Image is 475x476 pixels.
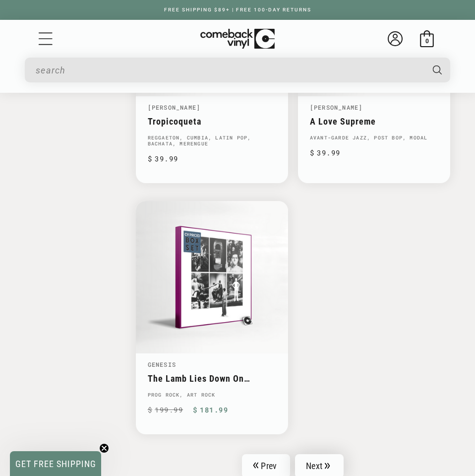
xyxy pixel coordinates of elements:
[37,30,54,47] summary: Menu
[148,116,276,127] a: Tropicoqueta
[423,58,451,82] button: Search
[148,103,201,111] a: [PERSON_NAME]
[425,37,429,45] span: 0
[36,60,422,80] input: When autocomplete results are available use up and down arrows to review and enter to select
[99,443,109,453] button: Close teaser
[15,459,96,469] span: GET FREE SHIPPING
[154,7,321,12] a: FREE SHIPPING $89+ | FREE 100-DAY RETURNS
[310,116,438,127] a: A Love Supreme
[148,373,276,384] a: The Lamb Lies Down On Broadway (50th Anniversary Super Deluxe Edition)
[310,103,363,111] a: [PERSON_NAME]
[200,29,275,49] img: ComebackVinyl.com
[10,451,101,476] div: GET FREE SHIPPINGClose teaser
[25,58,450,82] div: Search
[148,360,176,368] a: Genesis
